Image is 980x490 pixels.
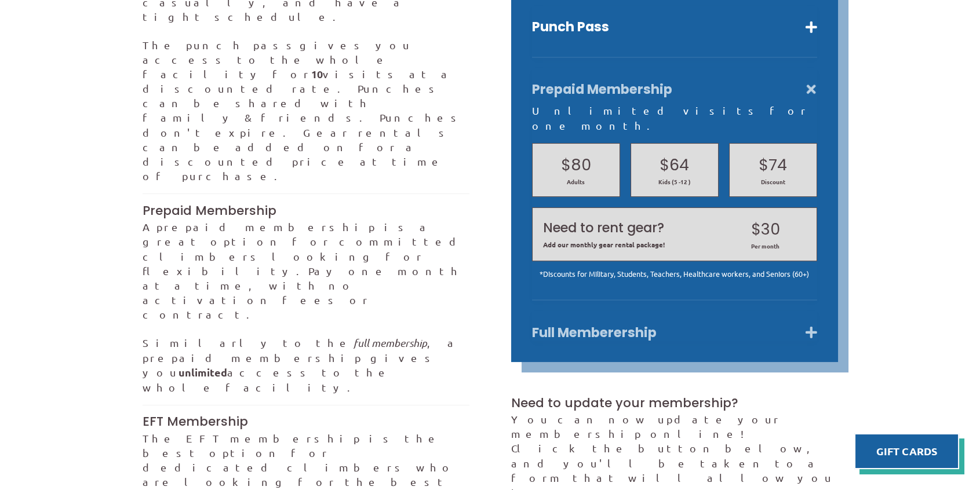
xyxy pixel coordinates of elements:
[543,240,715,249] span: Add our monthly gear rental package!
[143,220,469,321] p: Pay one month at a time, with no activation fees or contract.
[740,154,806,176] h2: $74
[143,221,467,277] span: A prepaid membership is a great option for committed climbers looking for flexibility.
[725,242,806,250] span: Per month
[143,39,464,182] span: gives you access to the whole facility for visits at a discounted rate. Punches can be shared wit...
[143,413,469,430] h3: EFT Membership
[143,202,469,220] h3: Prepaid Membership
[143,335,469,394] p: Similarly to the , a prepaid membership gives you access to the whole facility.
[354,337,427,349] em: full membership
[532,269,817,279] div: *Discounts for Military, Students, Teachers, Healthcare workers, and Seniors (60+)
[543,219,715,237] h2: Need to rent gear?
[642,178,708,186] span: Kids (5 -12 )
[543,178,609,186] span: Adults
[311,67,323,81] strong: 10
[725,218,806,240] h2: $30
[642,154,708,176] h2: $64
[740,178,806,186] span: Discount
[143,38,469,184] p: The punch pass
[532,103,817,132] div: Unlimited visits for one month.
[511,394,838,412] h3: Need to update your membership?
[178,365,227,379] strong: unlimited
[543,154,609,176] h2: $80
